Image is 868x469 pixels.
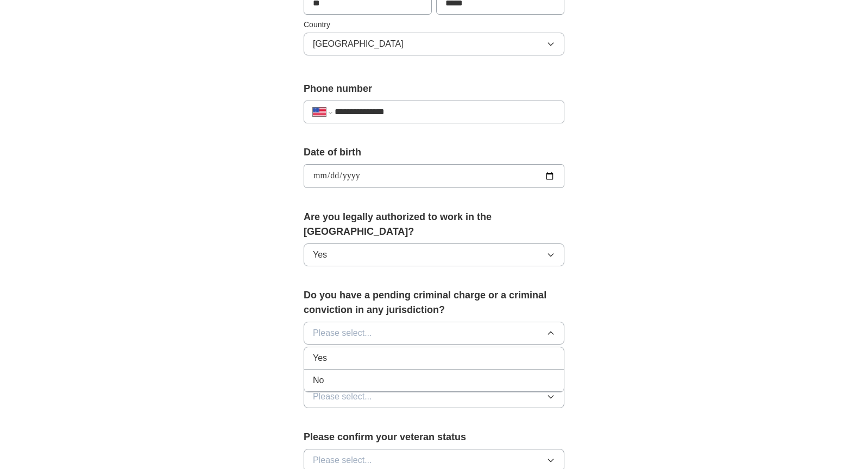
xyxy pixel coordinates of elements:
span: Please select... [313,327,372,340]
span: [GEOGRAPHIC_DATA] [313,37,404,51]
label: Do you have a pending criminal charge or a criminal conviction in any jurisdiction? [304,288,564,317]
label: Please confirm your veteran status [304,430,564,445]
label: Are you legally authorized to work in the [GEOGRAPHIC_DATA]? [304,210,564,239]
button: Please select... [304,385,564,408]
label: Phone number [304,82,564,96]
span: No [313,374,324,387]
span: Yes [313,248,327,261]
label: Country [304,19,564,30]
span: Please select... [313,454,372,467]
button: Yes [304,243,564,266]
button: [GEOGRAPHIC_DATA] [304,33,564,55]
label: Date of birth [304,145,564,160]
span: Please select... [313,390,372,403]
span: Yes [313,352,327,365]
button: Please select... [304,322,564,345]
